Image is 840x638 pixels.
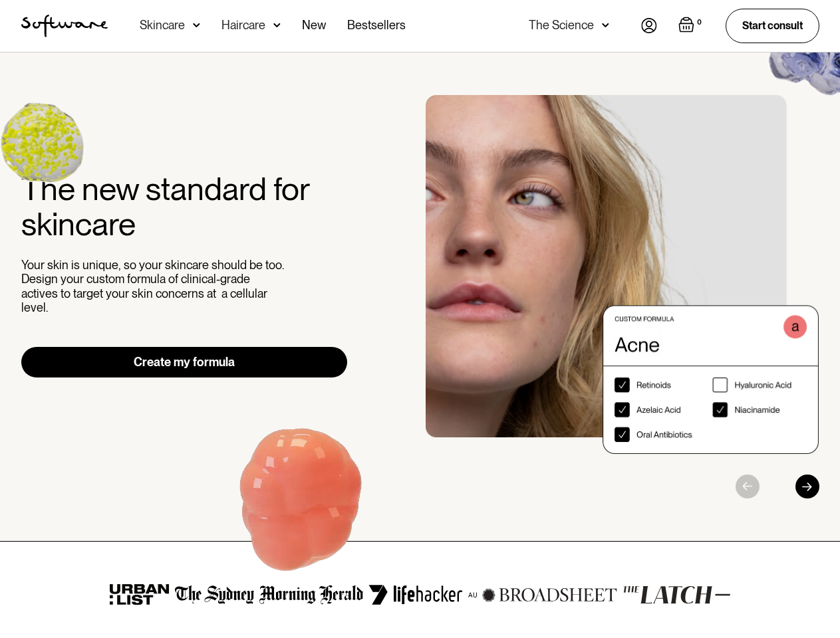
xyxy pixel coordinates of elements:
[726,9,819,43] a: Start consult
[426,95,819,454] div: 1 / 3
[393,585,477,605] img: lifehacker logo
[623,585,730,604] img: the latch logo
[482,587,617,602] img: broadsheet logo
[175,585,363,605] img: the Sydney morning herald logo
[602,19,609,32] img: arrow down
[529,19,594,32] div: The Science
[193,19,200,32] img: arrow down
[110,584,170,605] img: urban list logo
[218,423,384,585] img: Hydroquinone (skin lightening agent)
[21,258,287,315] p: Your skin is unique, so your skincare should be too. Design your custom formula of clinical-grade...
[678,17,704,35] a: Open empty cart
[21,15,108,37] a: home
[694,17,704,29] div: 0
[273,19,281,32] img: arrow down
[21,171,348,242] h2: The new standard for skincare
[140,19,185,32] div: Skincare
[795,475,819,498] div: Next slide
[21,15,108,37] img: Software Logo
[21,347,348,377] a: Create my formula
[221,19,265,32] div: Haircare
